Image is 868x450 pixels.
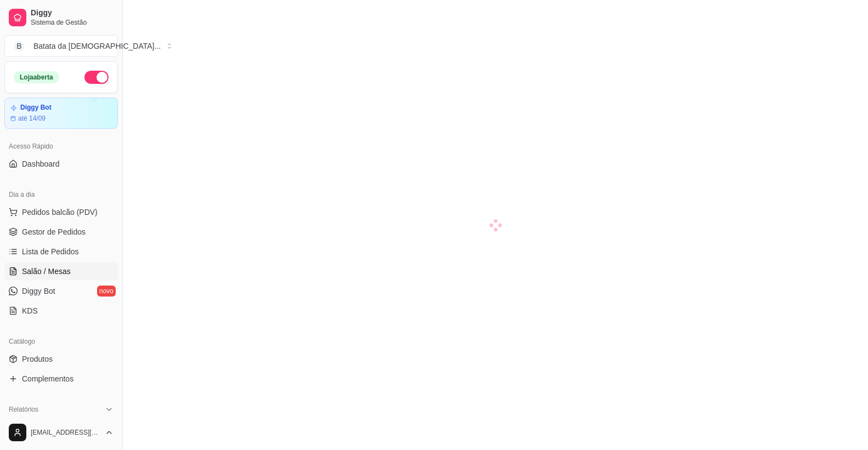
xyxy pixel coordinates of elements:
button: Alterar Status [84,71,109,84]
a: Lista de Pedidos [4,243,118,260]
span: Diggy Bot [22,286,55,297]
a: Diggy Botnovo [4,282,118,300]
a: Salão / Mesas [4,263,118,280]
button: [EMAIL_ADDRESS][DOMAIN_NAME] [4,419,118,446]
span: Salão / Mesas [22,266,71,277]
a: Diggy Botaté 14/09 [4,98,118,129]
span: Produtos [22,354,53,364]
span: Complementos [22,373,73,384]
article: Diggy Bot [20,104,52,112]
span: [EMAIL_ADDRESS][DOMAIN_NAME] [31,428,100,437]
a: DiggySistema de Gestão [4,4,118,31]
span: Lista de Pedidos [22,246,79,257]
span: KDS [22,305,38,316]
span: Diggy [31,8,114,18]
a: Produtos [4,350,118,368]
a: Dashboard [4,155,118,173]
a: KDS [4,302,118,320]
span: Gestor de Pedidos [22,226,86,237]
button: Pedidos balcão (PDV) [4,203,118,221]
div: Acesso Rápido [4,138,118,155]
span: Sistema de Gestão [31,18,114,27]
div: Loja aberta [14,71,59,83]
span: Pedidos balcão (PDV) [22,207,98,218]
a: Gestor de Pedidos [4,223,118,241]
div: Catálogo [4,333,118,350]
span: Dashboard [22,158,60,169]
div: Batata da [DEMOGRAPHIC_DATA] ... [33,41,161,52]
a: Complementos [4,370,118,388]
article: até 14/09 [18,114,46,123]
span: B [14,41,25,52]
span: Relatórios [9,405,38,414]
div: Dia a dia [4,186,118,203]
button: Select a team [4,35,118,57]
